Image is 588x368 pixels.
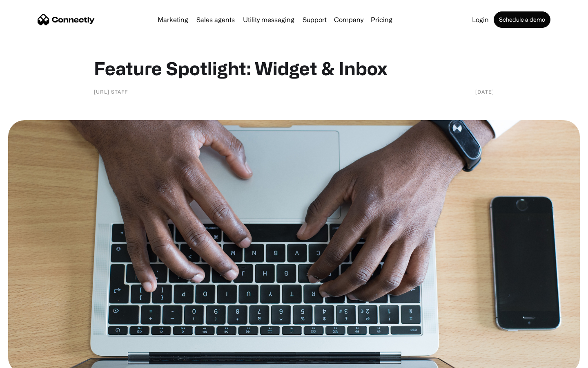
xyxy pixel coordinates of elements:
a: Schedule a demo [494,11,550,28]
a: Login [469,16,492,23]
ul: Language list [16,354,49,365]
aside: Language selected: English [8,354,49,365]
h1: Feature Spotlight: Widget & Inbox [94,57,494,79]
a: Marketing [154,16,192,23]
div: [DATE] [475,88,494,96]
a: Support [299,16,330,23]
div: [URL] staff [94,88,128,96]
div: Company [334,14,363,25]
a: Pricing [367,16,396,23]
a: Sales agents [193,16,238,23]
a: Utility messaging [240,16,298,23]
